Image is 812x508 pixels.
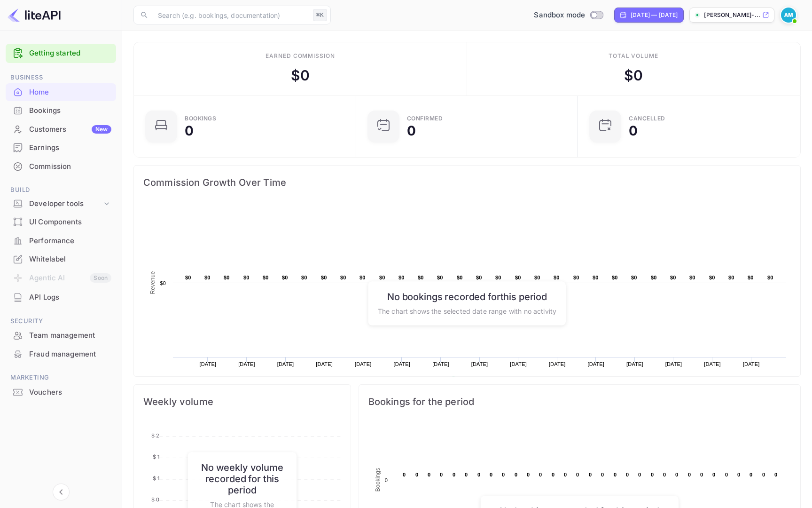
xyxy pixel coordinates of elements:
div: Vouchers [6,383,116,402]
div: Fraud management [6,345,116,364]
text: $0 [593,275,599,280]
text: [DATE] [510,361,527,367]
text: 0 [564,472,567,477]
a: API Logs [6,288,116,306]
div: Commission [29,161,111,172]
tspan: $ 0 [151,496,159,503]
div: Earnings [29,143,111,153]
div: Getting started [6,44,116,63]
text: $0 [689,275,695,280]
div: Commission [6,158,116,176]
div: $ 0 [291,65,310,86]
a: Bookings [6,102,116,119]
text: 0 [477,472,480,477]
div: CANCELLED [629,116,665,121]
text: 0 [415,472,418,477]
div: [DATE] — [DATE] [631,11,678,19]
div: Earnings [6,139,116,157]
text: $0 [728,275,734,280]
div: Confirmed [407,116,443,121]
div: Vouchers [29,387,111,398]
text: 0 [589,472,592,477]
text: 0 [712,472,715,477]
text: $0 [670,275,676,280]
img: LiteAPI logo [8,8,61,23]
div: Whitelabel [29,254,111,265]
text: [DATE] [277,361,294,367]
text: [DATE] [549,361,566,367]
a: Team management [6,326,116,344]
text: $0 [263,275,269,280]
text: 0 [762,472,765,477]
div: Bookings [6,102,116,120]
text: 0 [774,472,777,477]
div: Performance [29,236,111,246]
text: $0 [379,275,385,280]
text: 0 [737,472,740,477]
text: 0 [663,472,666,477]
text: $0 [534,275,540,280]
a: Earnings [6,139,116,156]
div: Whitelabel [6,250,116,269]
div: 0 [629,124,638,137]
text: 0 [688,472,691,477]
text: 0 [614,472,617,477]
a: Vouchers [6,383,116,401]
div: New [92,125,111,134]
tspan: $ 2 [151,432,159,439]
div: Bookings [29,105,111,116]
text: 0 [700,472,703,477]
text: $0 [457,275,463,280]
tspan: $ 1 [153,453,159,460]
text: $0 [476,275,482,280]
text: 0 [725,472,728,477]
text: [DATE] [200,361,217,367]
text: [DATE] [665,361,682,367]
a: Getting started [29,48,111,59]
text: 0 [576,472,579,477]
div: Earned commission [265,52,335,60]
text: [DATE] [471,361,488,367]
text: $0 [160,280,166,286]
div: Customers [29,124,111,135]
a: Home [6,83,116,101]
button: Collapse navigation [53,484,70,500]
div: Switch to Production mode [530,10,607,21]
div: Team management [29,330,111,341]
text: $0 [554,275,560,280]
a: UI Components [6,213,116,230]
text: 0 [527,472,530,477]
text: 0 [601,472,604,477]
h6: No weekly volume recorded for this period [197,461,287,495]
text: 0 [515,472,517,477]
div: Click to change the date range period [614,8,684,23]
input: Search (e.g. bookings, documentation) [152,6,309,24]
text: $0 [767,275,773,280]
text: 0 [675,472,678,477]
a: CustomersNew [6,120,116,138]
text: 0 [552,472,554,477]
text: [DATE] [432,361,449,367]
text: $0 [709,275,715,280]
div: Home [29,87,111,98]
text: $0 [224,275,230,280]
text: $0 [321,275,327,280]
text: $0 [282,275,288,280]
text: $0 [243,275,250,280]
div: 0 [407,124,416,137]
text: 0 [428,472,430,477]
text: $0 [515,275,521,280]
div: UI Components [29,217,111,228]
text: Bookings [375,468,381,492]
div: Home [6,83,116,102]
text: $0 [651,275,657,280]
div: API Logs [6,288,116,307]
text: $0 [748,275,754,280]
text: $0 [301,275,307,280]
text: [DATE] [238,361,255,367]
span: Bookings for the period [368,394,791,409]
h6: No bookings recorded for this period [378,291,556,302]
span: Sandbox mode [534,10,585,21]
text: [DATE] [743,361,760,367]
div: $ 0 [624,65,643,86]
